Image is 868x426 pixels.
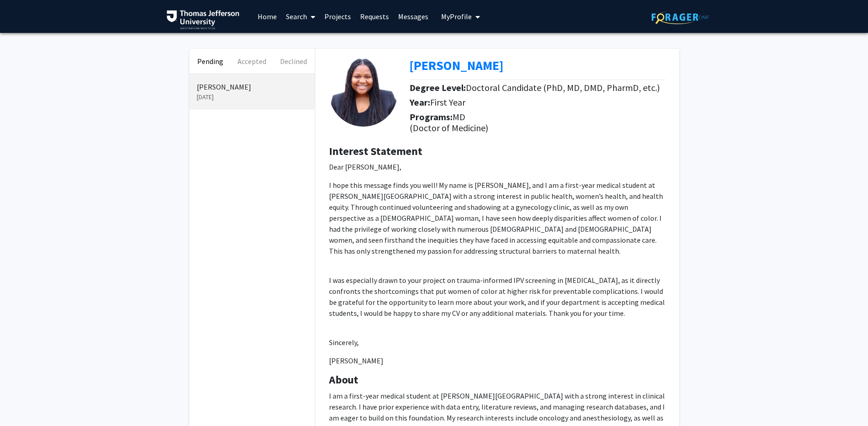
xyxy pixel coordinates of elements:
[410,96,430,108] b: Year:
[7,385,39,419] iframe: Chat
[167,10,240,29] img: Thomas Jefferson University Logo
[329,337,665,348] p: Sincerely,
[410,57,503,74] a: Opens in a new tab
[652,10,709,24] img: ForagerOne Logo
[329,144,422,158] b: Interest Statement
[329,373,358,387] b: About
[329,275,665,319] p: I was especially drawn to your project on trauma-informed IPV screening in [MEDICAL_DATA], as it ...
[329,180,665,256] p: I hope this message finds you well! My name is [PERSON_NAME], and I am a first-year medical stude...
[394,0,433,32] a: Messages
[253,0,281,32] a: Home
[281,0,320,32] a: Search
[441,12,472,21] span: My Profile
[231,49,273,74] button: Accepted
[410,111,488,133] span: MD (Doctor of Medicine)
[197,81,307,92] p: [PERSON_NAME]
[197,92,307,102] p: [DATE]
[410,111,453,122] b: Programs:
[466,82,660,93] span: Doctoral Candidate (PhD, MD, DMD, PharmD, etc.)
[329,58,398,127] img: Profile Picture
[273,49,314,74] button: Declined
[320,0,356,32] a: Projects
[410,57,503,74] b: [PERSON_NAME]
[356,0,394,32] a: Requests
[430,96,465,108] span: First Year
[329,355,665,366] p: [PERSON_NAME]
[329,161,665,172] p: Dear [PERSON_NAME],
[189,49,231,74] button: Pending
[410,82,466,93] b: Degree Level:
